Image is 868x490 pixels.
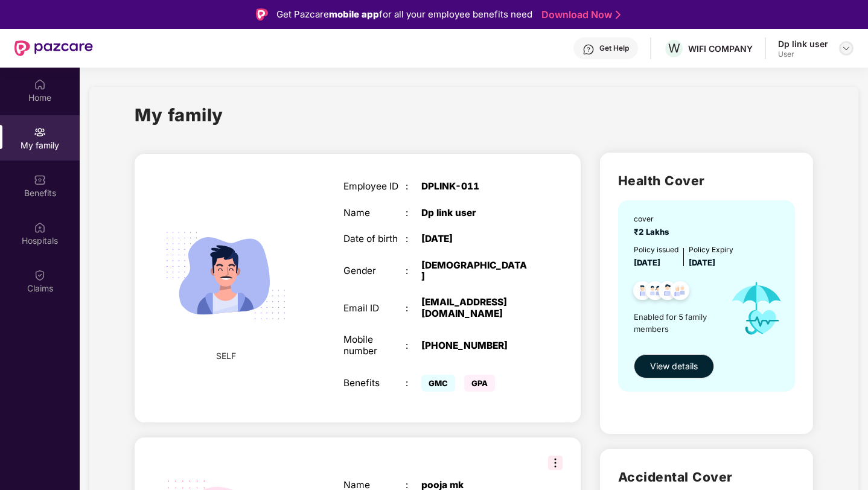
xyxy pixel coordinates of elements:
[616,8,621,21] img: Stroke
[343,208,406,218] div: Name
[841,43,851,53] img: svg+xml;base64,PHN2ZyBpZD0iRHJvcGRvd24tMzJ4MzIiIHhtbG5zPSJodHRwOi8vd3d3LnczLm9yZy8yMDAwL3N2ZyIgd2...
[582,43,595,56] img: svg+xml;base64,PHN2ZyBpZD0iSGVscC0zMngzMiIgeG1sbnM9Imh0dHA6Ly93d3cudzMub3JnLzIwMDAvc3ZnIiB3aWR0aD...
[653,278,683,307] img: svg+xml;base64,PHN2ZyB4bWxucz0iaHR0cDovL3d3dy53My5vcmcvMjAwMC9zdmciIHdpZHRoPSI0OC45NDMiIGhlaWdodD...
[688,43,753,54] div: WIFI COMPANY
[720,269,793,348] img: icon
[634,244,678,256] div: Policy issued
[421,181,530,192] div: DPLINK-011
[618,171,795,191] h2: Health Cover
[421,234,530,244] div: [DATE]
[634,214,674,225] div: cover
[421,208,530,218] div: Dp link user
[618,467,795,487] h2: Accidental Cover
[406,208,421,218] div: :
[343,266,406,276] div: Gender
[152,202,300,350] img: svg+xml;base64,PHN2ZyB4bWxucz0iaHR0cDovL3d3dy53My5vcmcvMjAwMC9zdmciIHdpZHRoPSIyMjQiIGhlaWdodD0iMT...
[421,340,530,351] div: [PHONE_NUMBER]
[329,8,379,20] strong: mobile app
[34,174,46,186] img: svg+xml;base64,PHN2ZyBpZD0iQmVuZWZpdHMiIHhtbG5zPSJodHRwOi8vd3d3LnczLm9yZy8yMDAwL3N2ZyIgd2lkdGg9Ij...
[216,349,236,363] span: SELF
[343,181,406,192] div: Employee ID
[599,43,629,53] div: Get Help
[650,360,698,373] span: View details
[34,78,46,91] img: svg+xml;base64,PHN2ZyBpZD0iSG9tZSIgeG1sbnM9Imh0dHA6Ly93d3cudzMub3JnLzIwMDAvc3ZnIiB3aWR0aD0iMjAiIG...
[689,258,715,267] span: [DATE]
[665,278,695,307] img: svg+xml;base64,PHN2ZyB4bWxucz0iaHR0cDovL3d3dy53My5vcmcvMjAwMC9zdmciIHdpZHRoPSI0OC45NDMiIGhlaWdodD...
[548,456,563,470] img: svg+xml;base64,PHN2ZyB3aWR0aD0iMzIiIGhlaWdodD0iMzIiIHZpZXdCb3g9IjAgMCAzMiAzMiIgZmlsbD0ibm9uZSIgeG...
[634,354,714,378] button: View details
[406,234,421,244] div: :
[406,340,421,351] div: :
[14,40,93,56] img: New Pazcare Logo
[634,258,660,267] span: [DATE]
[135,101,223,129] h1: My family
[628,278,657,307] img: svg+xml;base64,PHN2ZyB4bWxucz0iaHR0cDovL3d3dy53My5vcmcvMjAwMC9zdmciIHdpZHRoPSI0OC45NDMiIGhlaWdodD...
[541,8,617,21] a: Download Now
[778,49,828,59] div: User
[34,221,46,234] img: svg+xml;base64,PHN2ZyBpZD0iSG9zcGl0YWxzIiB4bWxucz0iaHR0cDovL3d3dy53My5vcmcvMjAwMC9zdmciIHdpZHRoPS...
[634,227,674,237] span: ₹2 Lakhs
[406,266,421,276] div: :
[689,244,733,256] div: Policy Expiry
[668,41,680,56] span: W
[634,311,720,336] span: Enabled for 5 family members
[34,126,46,138] img: svg+xml;base64,PHN2ZyB3aWR0aD0iMjAiIGhlaWdodD0iMjAiIHZpZXdCb3g9IjAgMCAyMCAyMCIgZmlsbD0ibm9uZSIgeG...
[343,334,406,357] div: Mobile number
[421,260,530,282] div: [DEMOGRAPHIC_DATA]
[343,303,406,314] div: Email ID
[34,269,46,281] img: svg+xml;base64,PHN2ZyBpZD0iQ2xhaW0iIHhtbG5zPSJodHRwOi8vd3d3LnczLm9yZy8yMDAwL3N2ZyIgd2lkdGg9IjIwIi...
[343,234,406,244] div: Date of birth
[778,38,828,49] div: Dp link user
[406,378,421,389] div: :
[343,378,406,389] div: Benefits
[421,297,530,319] div: [EMAIL_ADDRESS][DOMAIN_NAME]
[256,8,268,21] img: Logo
[406,303,421,314] div: :
[406,181,421,192] div: :
[421,375,455,392] span: GMC
[276,7,532,22] div: Get Pazcare for all your employee benefits need
[640,278,670,307] img: svg+xml;base64,PHN2ZyB4bWxucz0iaHR0cDovL3d3dy53My5vcmcvMjAwMC9zdmciIHdpZHRoPSI0OC45MTUiIGhlaWdodD...
[464,375,495,392] span: GPA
